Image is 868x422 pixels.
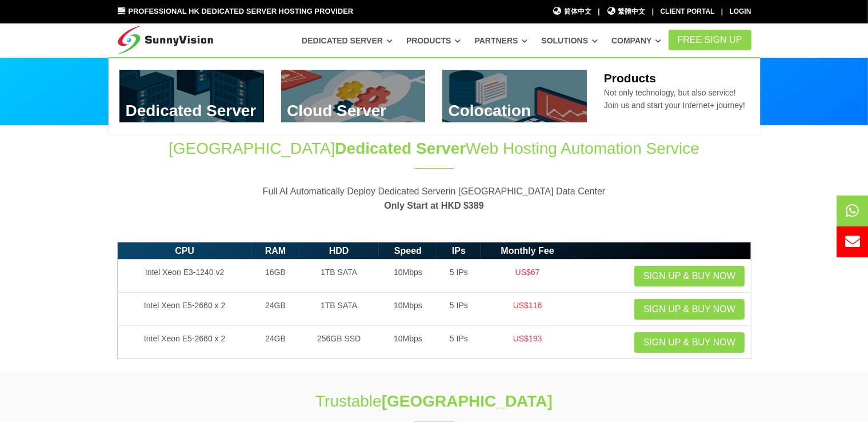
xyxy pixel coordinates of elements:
[252,326,299,359] td: 24GB
[117,137,751,160] h1: [GEOGRAPHIC_DATA] Web Hosting Automation Service
[481,326,574,359] td: US$193
[117,326,252,359] td: Intel Xeon E5-2660 x 2
[437,260,481,293] td: 5 IPs
[379,326,437,359] td: 10Mbps
[437,242,481,260] th: IPs
[604,71,656,85] b: Products
[244,390,625,412] h1: Trustable
[299,242,379,260] th: HDD
[481,242,574,260] th: Monthly Fee
[117,260,252,293] td: Intel Xeon E3-1240 v2
[302,30,393,51] a: Dedicated Server
[382,392,553,410] strong: [GEOGRAPHIC_DATA]
[379,242,437,260] th: Speed
[252,260,299,293] td: 16GB
[299,326,379,359] td: 256GB SSD
[553,6,592,17] a: 简体中文
[406,30,461,51] a: Products
[652,6,654,17] li: |
[252,242,299,260] th: RAM
[721,6,723,17] li: |
[437,326,481,359] td: 5 IPs
[604,88,745,110] span: Not only technology, but also service! Join us and start your Internet+ journey!
[598,6,599,17] li: |
[299,260,379,293] td: 1TB SATA
[634,332,745,353] a: Sign up & Buy Now
[299,293,379,326] td: 1TB SATA
[661,7,715,15] a: Client Portal
[634,266,745,286] a: Sign up & Buy Now
[384,201,483,210] strong: Only Start at HKD $389
[669,30,751,50] a: FREE Sign Up
[379,260,437,293] td: 10Mbps
[252,293,299,326] td: 24GB
[481,293,574,326] td: US$116
[117,293,252,326] td: Intel Xeon E5-2660 x 2
[730,7,751,15] a: Login
[117,184,751,213] p: Full AI Automatically Deploy Dedicated Serverin [GEOGRAPHIC_DATA] Data Center
[335,140,466,157] span: Dedicated Server
[481,260,574,293] td: US$67
[606,6,646,17] a: 繁體中文
[437,293,481,326] td: 5 IPs
[475,30,528,51] a: Partners
[611,30,662,51] a: Company
[379,293,437,326] td: 10Mbps
[128,7,353,15] span: Professional HK Dedicated Server Hosting Provider
[117,242,252,260] th: CPU
[541,30,598,51] a: Solutions
[109,57,760,134] div: Dedicated Server
[634,299,745,320] a: Sign up & Buy Now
